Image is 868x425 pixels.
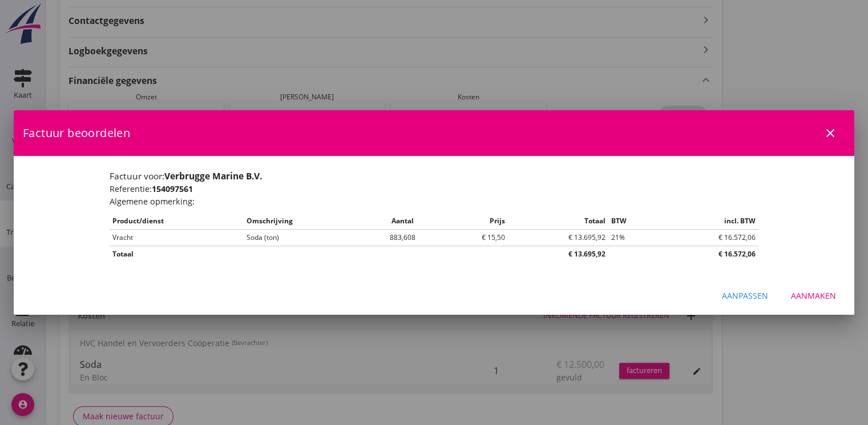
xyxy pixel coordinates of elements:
[608,213,658,230] th: BTW
[439,213,508,230] th: Prijs
[110,230,244,246] td: Vracht
[14,110,854,156] div: Factuur beoordelen
[658,230,758,246] td: € 16.572,06
[713,285,777,306] button: Aanpassen
[110,246,508,263] th: Totaal
[508,230,608,246] td: € 13.695,92
[782,285,845,306] button: Aanmaken
[608,230,658,246] td: 21%
[508,213,608,230] th: Totaal
[110,170,758,183] h1: Factuur voor:
[791,290,836,302] div: Aanmaken
[722,290,768,302] div: Aanpassen
[244,213,366,230] th: Omschrijving
[658,213,758,230] th: incl. BTW
[823,126,837,140] i: close
[110,213,244,230] th: Product/dienst
[439,230,508,246] td: € 15,50
[366,213,439,230] th: Aantal
[164,170,262,182] strong: Verbrugge Marine B.V.
[152,183,193,194] strong: 154097561
[244,230,366,246] td: Soda (ton)
[366,230,439,246] td: 883,608
[608,246,758,263] th: € 16.572,06
[508,246,608,263] th: € 13.695,92
[110,183,758,207] h2: Referentie: Algemene opmerking:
